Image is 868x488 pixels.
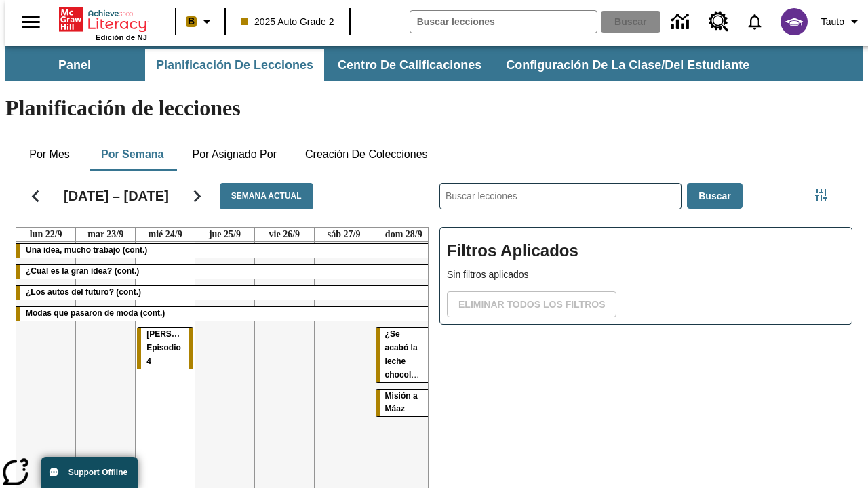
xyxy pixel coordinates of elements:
[59,5,147,41] div: Portada
[816,9,868,34] button: Perfil/Configuración
[206,228,243,241] a: 25 de septiembre de 2025
[382,228,425,241] a: 28 de septiembre de 2025
[27,228,65,241] a: 22 de septiembre de 2025
[325,228,363,241] a: 27 de septiembre de 2025
[146,228,185,241] a: 24 de septiembre de 2025
[440,184,681,209] input: Buscar lecciones
[26,245,147,255] span: Una idea, mucho trabajo (cont.)
[90,138,174,171] button: Por semana
[18,179,53,213] button: Regresar
[180,9,220,34] button: Boost El color de la clase es anaranjado claro. Cambiar el color de la clase.
[376,390,432,417] div: Misión a Máaz
[5,49,762,81] div: Subbarra de navegación
[495,49,760,81] button: Configuración de la clase/del estudiante
[5,96,863,121] h1: Planificación de lecciones
[772,4,816,39] button: Escoja un nuevo avatar
[96,33,147,41] span: Edición de NJ
[447,235,845,268] h2: Filtros Aplicados
[385,391,418,414] span: Misión a Máaz
[64,188,169,204] h2: [DATE] – [DATE]
[821,15,844,29] span: Tauto
[294,138,439,171] button: Creación de colecciones
[188,13,195,30] span: B
[145,49,324,81] button: Planificación de lecciones
[781,8,808,35] img: avatar image
[808,182,835,209] button: Menú lateral de filtros
[701,3,737,40] a: Centro de recursos, Se abrirá en una pestaña nueva.
[58,58,91,73] span: Panel
[156,58,313,73] span: Planificación de lecciones
[26,266,139,276] span: ¿Cuál es la gran idea? (cont.)
[506,58,749,73] span: Configuración de la clase/del estudiante
[663,3,701,41] a: Centro de información
[26,287,141,297] span: ¿Los autos del futuro? (cont.)
[16,265,433,279] div: ¿Cuál es la gran idea? (cont.)
[146,329,218,366] span: Elena Menope: Episodio 4
[327,49,492,81] button: Centro de calificaciones
[11,2,51,42] button: Abrir el menú lateral
[220,183,313,209] button: Semana actual
[410,11,597,33] input: Buscar campo
[26,308,165,318] span: Modas que pasaron de moda (cont.)
[385,329,442,380] span: ¿Se acabó la leche chocolateada?
[85,228,126,241] a: 23 de septiembre de 2025
[241,15,334,29] span: 2025 Auto Grade 2
[267,228,303,241] a: 26 de septiembre de 2025
[338,58,481,73] span: Centro de calificaciones
[687,183,742,209] button: Buscar
[59,6,147,33] a: Portada
[439,227,852,325] div: Filtros Aplicados
[16,244,433,258] div: Una idea, mucho trabajo (cont.)
[7,49,142,81] button: Panel
[41,457,138,488] button: Support Offline
[16,286,433,300] div: ¿Los autos del futuro? (cont.)
[376,328,432,382] div: ¿Se acabó la leche chocolateada?
[68,468,127,477] span: Support Offline
[180,179,214,213] button: Seguir
[181,138,288,171] button: Por asignado por
[5,46,863,81] div: Subbarra de navegación
[137,328,193,369] div: Elena Menope: Episodio 4
[737,4,772,39] a: Notificaciones
[16,307,433,321] div: Modas que pasaron de moda (cont.)
[447,268,845,282] p: Sin filtros aplicados
[16,138,83,171] button: Por mes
